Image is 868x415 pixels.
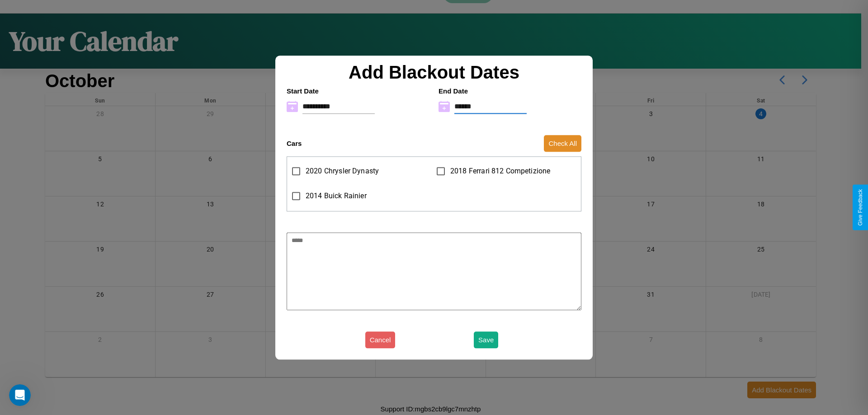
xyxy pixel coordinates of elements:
[474,331,498,348] button: Save
[544,135,581,152] button: Check All
[287,87,429,95] h4: Start Date
[439,87,581,95] h4: End Date
[282,62,586,83] h2: Add Blackout Dates
[287,140,302,147] h4: Cars
[857,189,863,226] div: Give Feedback
[450,166,550,177] span: 2018 Ferrari 812 Competizione
[306,166,379,177] span: 2020 Chrysler Dynasty
[9,384,31,406] iframe: Intercom live chat
[306,191,367,201] span: 2014 Buick Rainier
[365,331,396,348] button: Cancel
